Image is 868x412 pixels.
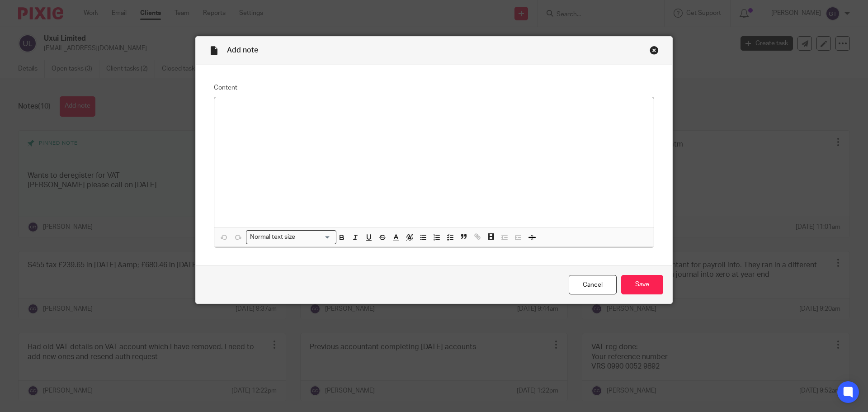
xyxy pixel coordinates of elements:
[214,83,654,92] label: Content
[227,47,258,54] span: Add note
[246,230,336,244] div: Search for option
[298,232,331,242] input: Search for option
[569,275,617,294] a: Cancel
[248,232,297,242] span: Normal text size
[650,46,659,55] div: Close this dialog window
[621,275,663,294] input: Save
